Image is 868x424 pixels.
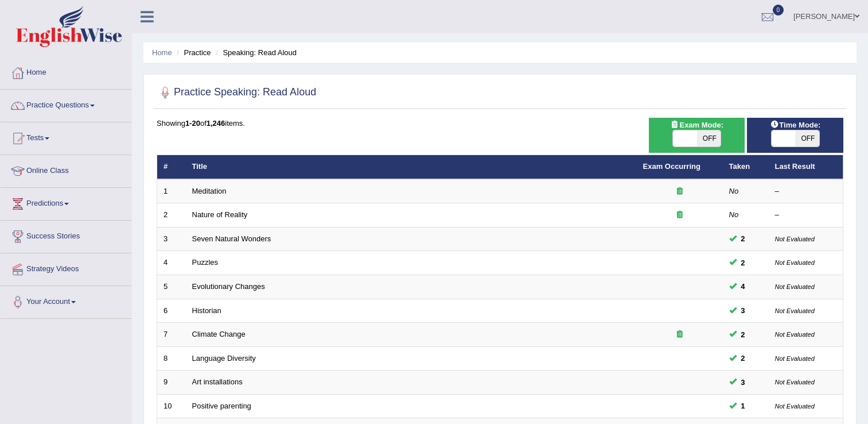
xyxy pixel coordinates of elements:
[157,179,186,203] td: 1
[775,355,815,362] small: Not Evaluated
[665,119,727,131] span: Exam Mode:
[1,90,131,118] a: Practice Questions
[157,275,186,299] td: 5
[737,352,750,364] span: You can still take this question
[775,283,815,290] small: Not Evaluated
[697,130,721,147] span: OFF
[157,251,186,275] td: 4
[157,203,186,228] td: 2
[157,323,186,347] td: 7
[1,286,131,315] a: Your Account
[152,48,172,57] a: Home
[723,155,769,179] th: Taken
[775,236,815,242] small: Not Evaluated
[192,306,221,315] a: Historian
[157,227,186,251] td: 3
[1,122,131,151] a: Tests
[649,118,745,153] div: Show exams occurring in exams
[643,162,700,171] a: Exam Occurring
[192,354,256,363] a: Language Diversity
[185,119,200,128] b: 1-20
[192,187,227,195] a: Meditation
[765,119,825,131] span: Time Mode:
[192,234,271,243] a: Seven Natural Wonders
[157,371,186,395] td: 9
[174,47,211,58] li: Practice
[775,259,815,266] small: Not Evaluated
[737,329,750,341] span: You can still take this question
[737,400,750,412] span: You can still take this question
[775,403,815,410] small: Not Evaluated
[737,257,750,269] span: You can still take this question
[769,155,843,179] th: Last Result
[192,282,265,291] a: Evolutionary Changes
[795,130,819,147] span: OFF
[775,331,815,338] small: Not Evaluated
[1,188,131,217] a: Predictions
[1,221,131,249] a: Success Stories
[1,57,131,86] a: Home
[213,47,297,58] li: Speaking: Read Aloud
[157,118,843,129] div: Showing of items.
[157,84,316,101] h2: Practice Speaking: Read Aloud
[643,186,717,197] div: Exam occurring question
[737,376,750,388] span: You can still take this question
[773,5,784,16] span: 0
[737,304,750,317] span: You can still take this question
[157,394,186,418] td: 10
[775,186,837,197] div: –
[192,330,246,338] a: Climate Change
[157,299,186,323] td: 6
[1,155,131,184] a: Online Class
[192,210,248,219] a: Nature of Reality
[737,233,750,245] span: You can still take this question
[775,210,837,221] div: –
[775,379,815,386] small: Not Evaluated
[157,346,186,371] td: 8
[1,253,131,282] a: Strategy Videos
[643,210,717,221] div: Exam occurring question
[186,155,637,179] th: Title
[192,258,219,267] a: Puzzles
[775,307,815,314] small: Not Evaluated
[729,210,739,219] em: No
[737,280,750,292] span: You can still take this question
[192,402,251,410] a: Positive parenting
[643,329,717,340] div: Exam occurring question
[207,119,225,128] b: 1,246
[192,377,243,386] a: Art installations
[157,155,186,179] th: #
[729,187,739,195] em: No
